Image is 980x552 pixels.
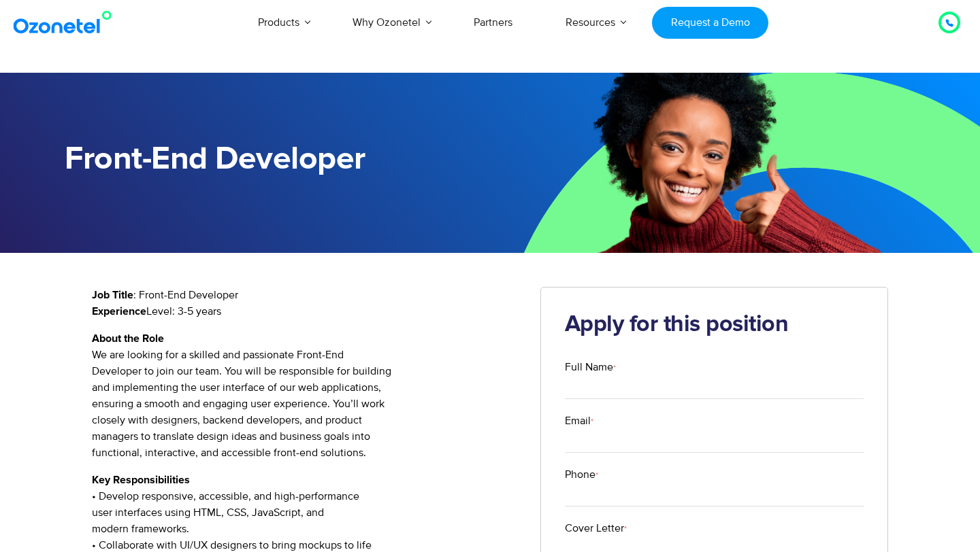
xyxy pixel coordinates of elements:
label: Full Name [565,359,864,375]
strong: Job Title [92,290,133,300]
label: Phone [565,466,864,483]
h2: Apply for this position [565,311,864,339]
strong: About the Role [92,333,164,344]
label: Email [565,413,864,429]
a: Request a Demo [652,7,768,39]
p: : Front-End Developer Level: 3-5 years [92,287,520,320]
p: We are looking for a skilled and passionate Front-End Developer to join our team. You will be res... [92,330,520,461]
label: Cover Letter [565,520,864,536]
h1: Front-End Developer [65,141,490,178]
strong: Experience [92,306,146,317]
strong: Key Responsibilities [92,475,190,485]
